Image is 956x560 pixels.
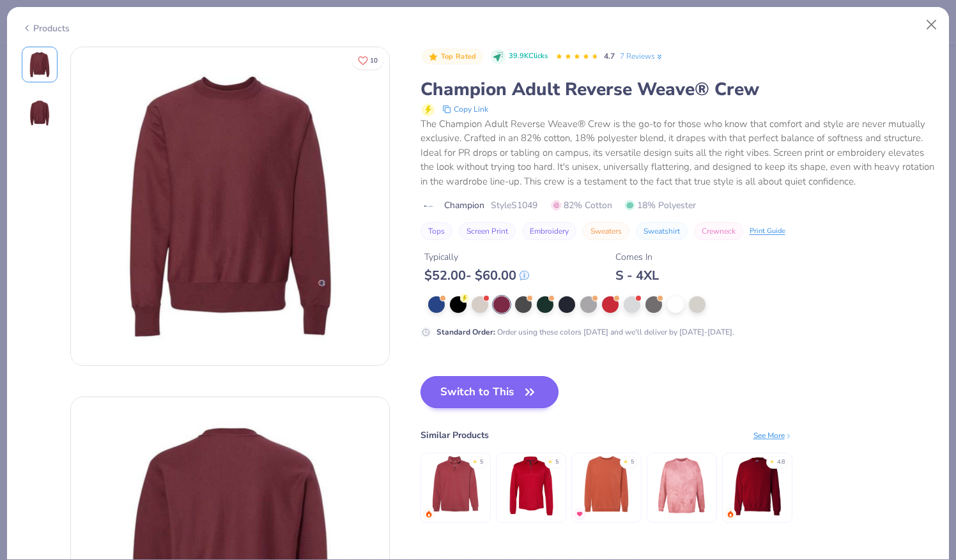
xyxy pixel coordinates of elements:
[583,222,629,240] button: Sweaters
[636,222,688,240] button: Sweatshirt
[420,428,489,442] div: Similar Products
[753,430,792,441] div: See More
[436,327,495,337] strong: Standard Order :
[420,77,935,102] div: Champion Adult Reverse Weave® Crew
[509,51,548,62] span: 39.9K Clicks
[631,458,634,467] div: 5
[491,199,537,212] span: Style S1049
[444,199,484,212] span: Champion
[651,455,712,516] img: Comfort Colors Adult Color Blast Crewneck Sweatshirt
[727,510,734,518] img: trending.gif
[24,98,55,128] img: Back
[71,47,389,365] img: Front
[750,226,785,237] div: Print Guide
[604,51,615,61] span: 4.7
[522,222,576,240] button: Embroidery
[459,222,516,240] button: Screen Print
[420,201,438,211] img: brand logo
[576,455,636,516] img: Independent Trading Co. Heavyweight Pigment-Dyed Sweatshirt
[425,455,486,516] img: Comfort Colors Adult Quarter-Zip Sweatshirt
[370,57,378,64] span: 10
[438,102,492,117] button: copy to clipboard
[352,51,383,70] button: Like
[424,268,529,284] div: $ 52.00 - $ 60.00
[420,222,452,240] button: Tops
[727,455,787,516] img: Gildan Adult Heavy Blend Adult 8 Oz. 50/50 Fleece Crew
[422,49,483,65] button: Badge Button
[424,250,529,264] div: Typically
[620,50,664,62] a: 7 Reviews
[623,458,628,463] div: ★
[420,117,935,189] div: The Champion Adult Reverse Weave® Crew is the go-to for those who know that comfort and style are...
[480,458,483,467] div: 5
[548,458,553,463] div: ★
[555,47,599,67] div: 4.7 Stars
[24,49,55,80] img: Front
[576,510,583,518] img: MostFav.gif
[441,53,477,60] span: Top Rated
[625,199,696,212] span: 18% Polyester
[769,458,775,463] div: ★
[22,22,70,35] div: Products
[694,222,743,240] button: Crewneck
[428,52,438,62] img: Top Rated sort
[615,250,659,264] div: Comes In
[420,376,559,408] button: Switch to This
[551,199,612,212] span: 82% Cotton
[436,326,734,338] div: Order using these colors [DATE] and we'll deliver by [DATE]-[DATE].
[555,458,559,467] div: 5
[425,510,433,518] img: trending.gif
[777,458,785,467] div: 4.8
[472,458,477,463] div: ★
[920,13,944,37] button: Close
[500,455,561,516] img: Adidas Lightweight Quarter-Zip Pullover
[615,268,659,284] div: S - 4XL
